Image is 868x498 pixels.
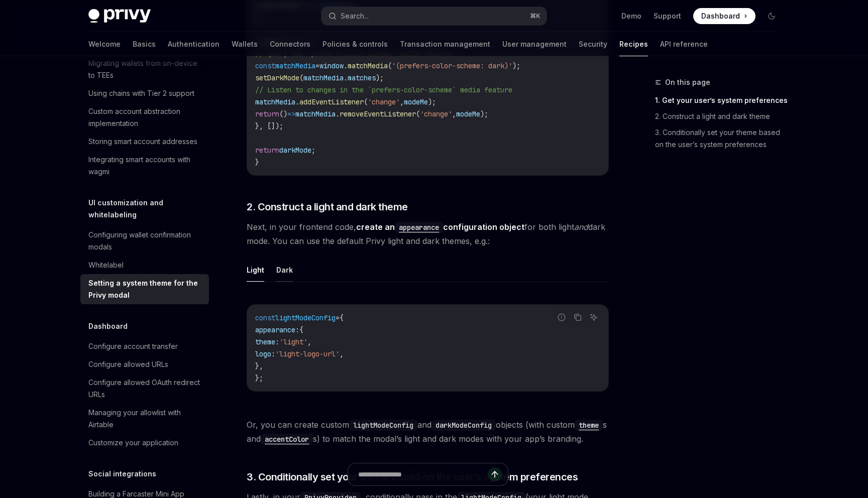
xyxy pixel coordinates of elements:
button: Toggle dark mode [764,8,780,24]
div: Whitelabel [88,259,124,271]
span: }, [255,361,263,370]
span: Next, in your frontend code, for both light dark mode. You can use the default Privy light and da... [247,220,609,248]
span: On this page [665,76,710,88]
a: Customize your application [80,434,209,452]
h5: Social integrations [88,468,156,480]
span: , [307,337,311,346]
div: Managing your allowlist with Airtable [88,407,203,431]
span: } [255,158,259,167]
span: setDarkMode [255,73,299,82]
span: }, []); [255,121,283,131]
span: . [344,61,348,70]
a: Managing your allowlist with Airtable [80,404,209,434]
a: Support [654,11,681,21]
a: Configure account transfer [80,337,209,355]
span: ( [299,73,303,82]
span: . [295,97,299,106]
span: return [255,146,279,155]
span: '(prefers-color-scheme: dark)' [392,61,512,70]
div: Configure allowed URLs [88,358,168,370]
div: Search... [341,10,369,22]
span: . [336,109,340,118]
a: accentColor [261,434,313,444]
span: Dashboard [701,11,740,21]
div: Setting a system theme for the Privy modal [88,277,203,301]
button: Search...⌘K [321,7,547,25]
div: Integrating smart accounts with wagmi [88,154,203,178]
span: , [340,349,344,358]
span: addEventListener [299,97,364,106]
a: Welcome [88,32,121,56]
span: ); [376,73,384,82]
div: Custom account abstraction implementation [88,105,203,130]
a: Recipes [619,32,648,56]
span: () [279,109,287,118]
span: const [255,313,275,322]
a: create anappearanceconfiguration object [356,222,524,232]
span: = [315,61,319,70]
span: 'change' [420,109,452,118]
h5: UI customization and whitelabeling [88,197,209,221]
code: darkModeConfig [431,420,496,431]
span: => [287,109,295,118]
span: Or, you can create custom and objects (with custom s and s) to match the modal’s light and dark m... [247,418,609,446]
div: Storing smart account addresses [88,136,197,148]
a: Configure allowed OAuth redirect URLs [80,374,209,404]
span: = [336,313,340,322]
span: matchMedia [295,109,336,118]
img: dark logo [88,9,151,23]
a: Demo [621,11,641,21]
span: lightModeConfig [275,313,336,322]
button: Copy the contents from the code block [571,311,584,324]
a: Authentication [168,32,220,56]
span: const [255,61,275,70]
a: theme [575,420,603,430]
a: User management [502,32,567,56]
span: modeMe [456,109,480,118]
div: Configuring wallet confirmation modals [88,229,203,253]
span: ; [311,146,315,155]
button: Send message [488,467,502,481]
div: Configure account transfer [88,340,178,352]
a: Custom account abstraction implementation [80,102,209,133]
span: ); [428,97,436,106]
div: Using chains with Tier 2 support [88,87,194,99]
span: modeMe [404,97,428,106]
span: ⌘ K [530,12,540,20]
span: return [255,109,279,118]
span: 'light-logo-url' [275,349,340,358]
a: Transaction management [400,32,490,56]
button: Ask AI [587,311,600,324]
code: appearance [395,222,443,233]
button: Light [247,258,264,282]
a: Configuring wallet confirmation modals [80,226,209,256]
a: Dashboard [693,8,755,24]
span: theme: [255,337,279,346]
a: Basics [133,32,156,56]
span: removeEventListener [340,109,416,118]
span: darkMode [279,146,311,155]
div: Customize your application [88,437,178,449]
a: API reference [660,32,708,56]
a: 1. Get your user’s system preferences [655,92,788,108]
span: ( [416,109,420,118]
span: , [452,109,456,118]
span: ( [388,61,392,70]
h5: Dashboard [88,320,128,332]
a: Using chains with Tier 2 support [80,84,209,102]
span: 'light' [279,337,307,346]
a: Wallets [232,32,258,56]
span: }; [255,374,263,383]
span: matchMedia [275,61,315,70]
code: accentColor [261,434,313,445]
span: ( [364,97,368,106]
a: Storing smart account addresses [80,133,209,151]
span: matchMedia [348,61,388,70]
span: matchMedia [255,97,295,106]
span: 2. Construct a light and dark theme [247,200,408,214]
a: Setting a system theme for the Privy modal [80,274,209,304]
span: ); [512,61,520,70]
span: { [299,325,303,334]
a: Whitelabel [80,256,209,274]
a: Connectors [270,32,310,56]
